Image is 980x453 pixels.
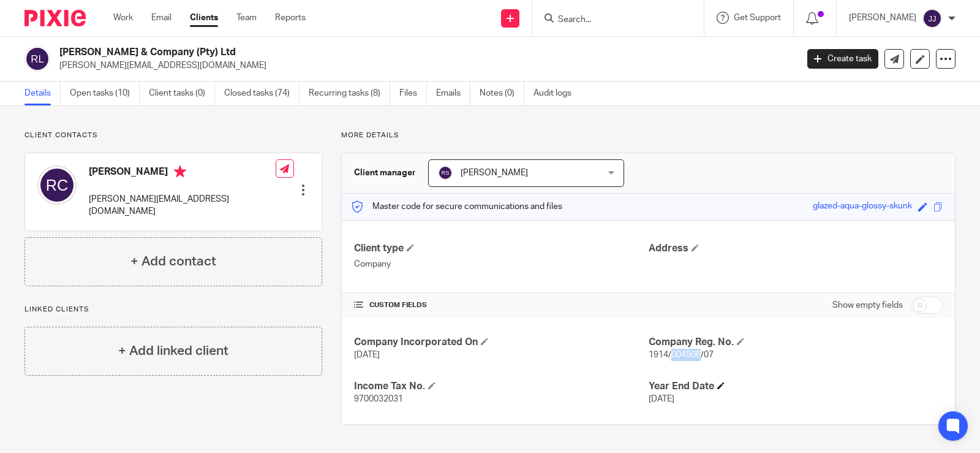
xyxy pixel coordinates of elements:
p: [PERSON_NAME][EMAIL_ADDRESS][DOMAIN_NAME] [89,193,276,218]
a: Recurring tasks (8) [309,82,390,105]
h4: [PERSON_NAME] [89,166,276,181]
input: Search [557,15,667,26]
h4: Address [649,242,943,255]
h4: Company Incorporated On [354,336,648,349]
a: Team [236,12,257,24]
h4: Year End Date [649,380,943,393]
p: Company [354,258,648,270]
img: svg%3E [24,46,50,72]
h4: Company Reg. No. [649,336,943,349]
a: Clients [190,12,218,24]
img: svg%3E [37,166,77,205]
a: Client tasks (0) [149,82,215,105]
a: Files [399,82,427,105]
h4: Income Tax No. [354,380,648,393]
span: Get Support [734,13,781,22]
h4: + Add contact [130,252,216,271]
h4: + Add linked client [118,341,228,360]
p: Linked clients [24,305,322,314]
div: glazed-aqua-glossy-skunk [813,200,912,214]
span: [DATE] [354,351,380,359]
img: Pixie [24,10,86,26]
h2: [PERSON_NAME] & Company (Pty) Ltd [59,46,643,59]
a: Create task [807,49,878,69]
h4: CUSTOM FIELDS [354,300,648,310]
a: Open tasks (10) [70,82,140,105]
p: Client contacts [24,131,322,140]
a: Audit logs [533,82,581,105]
a: Details [24,82,61,105]
a: Work [113,12,133,24]
i: Primary [174,166,186,178]
span: 1914/004506/07 [649,351,714,359]
img: svg%3E [922,9,942,28]
span: 9700032031 [354,395,403,403]
a: Email [151,12,171,24]
span: [DATE] [649,395,674,403]
p: [PERSON_NAME] [849,12,916,24]
label: Show empty fields [832,299,903,311]
span: [PERSON_NAME] [461,169,528,177]
a: Reports [275,12,306,24]
img: svg%3E [438,166,453,180]
h4: Client type [354,242,648,255]
p: More details [341,131,956,140]
a: Emails [436,82,470,105]
a: Closed tasks (74) [224,82,300,105]
h3: Client manager [354,167,416,179]
a: Notes (0) [480,82,524,105]
p: [PERSON_NAME][EMAIL_ADDRESS][DOMAIN_NAME] [59,59,789,72]
p: Master code for secure communications and files [351,200,562,213]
